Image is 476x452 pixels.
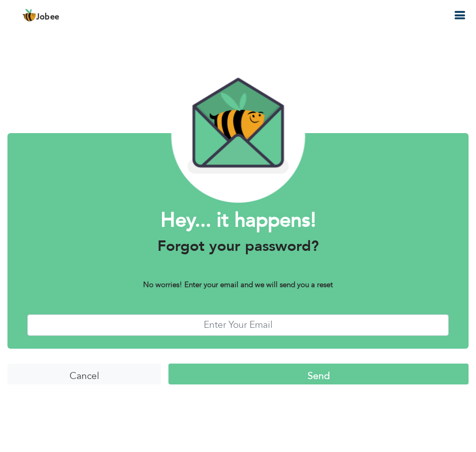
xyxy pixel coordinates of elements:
[143,280,333,290] b: No worries! Enter your email and we will send you a reset
[27,237,449,255] h3: Forgot your password?
[27,208,449,233] h1: Hey... it happens!
[22,8,60,22] a: Jobee
[22,8,36,22] img: jobee.io
[7,364,161,385] input: Cancel
[171,70,305,203] img: envelope_bee.png
[168,364,469,385] input: Send
[27,314,449,336] input: Enter Your Email
[36,13,60,21] span: Jobee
